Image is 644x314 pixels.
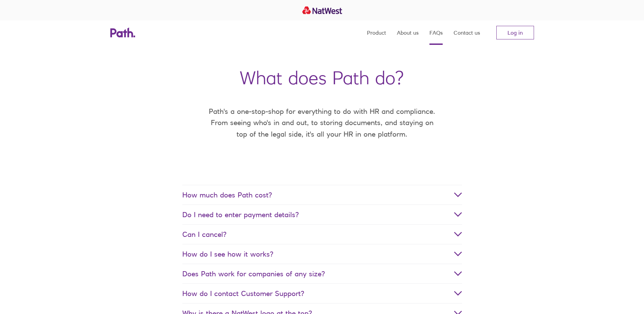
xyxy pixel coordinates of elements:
[182,230,462,239] span: Can I cancel?
[240,67,404,89] h1: What does Path do?
[397,20,419,45] a: About us
[182,289,462,298] span: How do I contact Customer Support?
[182,191,462,199] span: How much does Path cost?
[200,94,444,140] p: Path's a one-stop-shop for everything to do with HR and compliance. From seeing who's in and out,...
[182,210,462,219] span: Do I need to enter payment details?
[182,269,462,278] span: Does Path work for companies of any size?
[429,20,443,45] a: FAQs
[367,20,386,45] a: Product
[496,26,534,39] a: Log in
[454,20,480,45] a: Contact us
[182,250,462,258] span: How do I see how it works?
